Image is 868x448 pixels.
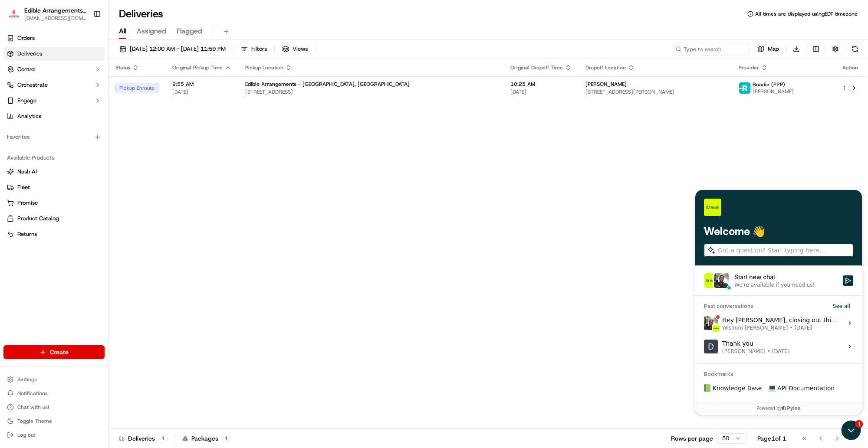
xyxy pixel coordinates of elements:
[3,373,105,386] button: Settings
[115,43,230,55] button: [DATE] 12:00 AM - [DATE] 11:59 PM
[671,434,713,443] p: Rows per page
[768,45,779,53] span: Map
[739,82,750,94] img: roadie-logo-v2.jpg
[753,81,785,88] span: Roadie (P2P)
[137,26,166,36] span: Assigned
[158,435,168,442] div: 1
[3,196,105,210] button: Promise
[3,429,105,441] button: Log out
[245,81,410,88] span: Edible Arrangements - [GEOGRAPHIC_DATA], [GEOGRAPHIC_DATA]
[7,199,101,207] a: Promise
[172,81,231,88] span: 9:55 AM
[3,47,105,61] a: Deliveries
[24,15,86,22] button: [EMAIL_ADDRESS][DOMAIN_NAME]
[757,434,786,443] div: Page 1 of 1
[3,212,105,226] button: Product Catalog
[115,64,130,71] span: Status
[17,215,59,222] span: Product Catalog
[172,88,231,95] span: [DATE]
[840,419,864,443] iframe: Open customer support
[172,64,223,71] span: Original Pickup Time
[245,88,496,95] span: [STREET_ADDRESS]
[3,130,105,144] div: Favorites
[17,199,38,207] span: Promise
[177,26,202,36] span: Flagged
[17,168,37,176] span: Nash AI
[237,43,271,55] button: Filters
[17,404,49,411] span: Chat with us!
[17,97,36,105] span: Engage
[3,109,105,123] a: Analytics
[50,348,69,356] span: Create
[17,183,30,191] span: Fleet
[17,230,37,238] span: Returns
[293,45,308,53] span: Views
[17,50,42,58] span: Deliveries
[251,45,267,53] span: Filters
[755,10,858,17] span: All times are displayed using EDT timezone
[585,88,724,95] span: [STREET_ADDRESS][PERSON_NAME]
[3,31,105,45] a: Orders
[17,376,37,383] span: Settings
[24,6,86,15] button: Edible Arrangements - [GEOGRAPHIC_DATA], [GEOGRAPHIC_DATA]
[510,88,572,95] span: [DATE]
[695,190,862,415] iframe: Customer support window
[119,26,126,36] span: All
[7,168,101,176] a: Nash AI
[119,434,168,443] div: Deliveries
[222,435,231,442] div: 1
[7,8,21,20] img: Edible Arrangements - Morgantown, WV
[7,215,101,222] a: Product Catalog
[585,81,627,88] span: [PERSON_NAME]
[3,3,90,24] button: Edible Arrangements - Morgantown, WVEdible Arrangements - [GEOGRAPHIC_DATA], [GEOGRAPHIC_DATA][EM...
[753,88,794,95] span: [PERSON_NAME]
[17,34,35,42] span: Orders
[841,64,859,71] div: Action
[510,81,572,88] span: 10:25 AM
[3,180,105,194] button: Fleet
[753,43,783,55] button: Map
[3,78,105,92] button: Orchestrate
[7,183,101,191] a: Fleet
[278,43,312,55] button: Views
[130,45,226,53] span: [DATE] 12:00 AM - [DATE] 11:59 PM
[3,94,105,108] button: Engage
[585,64,626,71] span: Dropoff Location
[17,418,52,425] span: Toggle Theme
[3,387,105,399] button: Notifications
[739,64,759,71] span: Provider
[245,64,283,71] span: Pickup Location
[3,62,105,76] button: Control
[510,64,563,71] span: Original Dropoff Time
[17,390,48,397] span: Notifications
[849,43,861,55] button: Refresh
[182,434,231,443] div: Packages
[17,432,35,438] span: Log out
